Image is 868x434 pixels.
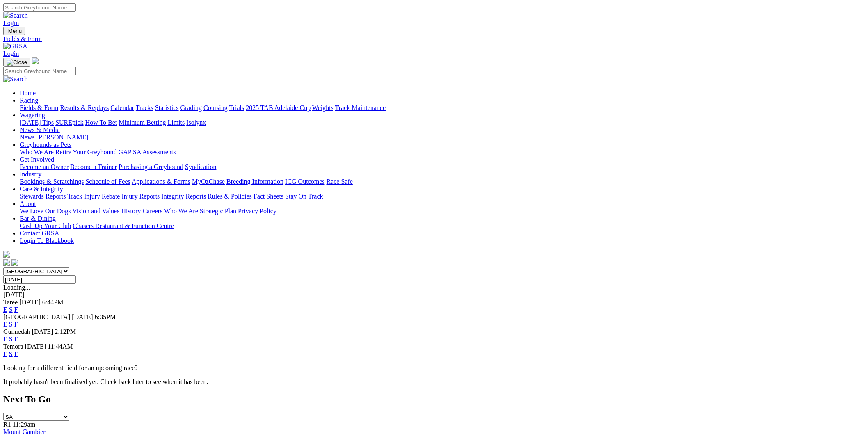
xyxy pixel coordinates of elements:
[72,313,93,320] span: [DATE]
[119,163,183,170] a: Purchasing a Greyhound
[3,259,10,266] img: facebook.svg
[203,104,228,111] a: Coursing
[72,208,119,215] a: Vision and Values
[70,163,117,170] a: Become a Trainer
[20,230,59,237] a: Contact GRSA
[3,251,10,258] img: logo-grsa-white.png
[200,208,236,215] a: Strategic Plan
[3,19,19,26] a: Login
[3,12,28,19] img: Search
[20,208,865,215] div: About
[14,321,18,328] a: F
[20,148,54,155] a: Who We Are
[180,104,202,111] a: Grading
[3,35,865,43] a: Fields & Form
[312,104,333,111] a: Weights
[55,119,83,126] a: SUREpick
[60,104,109,111] a: Results & Replays
[95,313,116,320] span: 6:35PM
[3,350,7,357] a: E
[121,208,141,215] a: History
[3,58,30,67] button: Toggle navigation
[3,306,7,313] a: E
[3,275,76,284] input: Select date
[25,343,46,350] span: [DATE]
[32,57,39,64] img: logo-grsa-white.png
[20,185,63,192] a: Care & Integrity
[55,148,117,155] a: Retire Your Greyhound
[3,299,18,306] span: Taree
[3,3,76,12] input: Search
[285,193,323,200] a: Stay On Track
[20,141,71,148] a: Greyhounds as Pets
[164,208,198,215] a: Who We Are
[14,350,18,357] a: F
[3,328,30,335] span: Gunnedah
[142,208,162,215] a: Careers
[20,178,84,185] a: Bookings & Scratchings
[3,43,27,50] img: GRSA
[20,104,865,112] div: Racing
[36,134,88,141] a: [PERSON_NAME]
[110,104,134,111] a: Calendar
[3,75,28,83] img: Search
[132,178,190,185] a: Applications & Forms
[3,313,70,320] span: [GEOGRAPHIC_DATA]
[121,193,160,200] a: Injury Reports
[192,178,225,185] a: MyOzChase
[14,306,18,313] a: F
[119,148,176,155] a: GAP SA Assessments
[85,119,117,126] a: How To Bet
[20,104,58,111] a: Fields & Form
[7,59,27,66] img: Close
[9,306,13,313] a: S
[9,321,13,328] a: S
[226,178,283,185] a: Breeding Information
[20,163,69,170] a: Become an Owner
[185,163,216,170] a: Syndication
[19,299,41,306] span: [DATE]
[136,104,153,111] a: Tracks
[161,193,206,200] a: Integrity Reports
[335,104,386,111] a: Track Maintenance
[20,222,865,230] div: Bar & Dining
[238,208,276,215] a: Privacy Policy
[20,134,865,141] div: News & Media
[3,291,865,299] div: [DATE]
[3,27,25,35] button: Toggle navigation
[73,222,174,229] a: Chasers Restaurant & Function Centre
[3,50,19,57] a: Login
[85,178,130,185] a: Schedule of Fees
[20,126,60,133] a: News & Media
[20,112,45,119] a: Wagering
[3,321,7,328] a: E
[11,259,18,266] img: twitter.svg
[20,97,38,104] a: Racing
[8,28,22,34] span: Menu
[20,215,56,222] a: Bar & Dining
[3,421,11,428] span: R1
[326,178,352,185] a: Race Safe
[20,134,34,141] a: News
[20,89,36,96] a: Home
[254,193,283,200] a: Fact Sheets
[20,193,865,200] div: Care & Integrity
[20,119,54,126] a: [DATE] Tips
[67,193,120,200] a: Track Injury Rebate
[186,119,206,126] a: Isolynx
[208,193,252,200] a: Rules & Policies
[9,336,13,343] a: S
[55,328,76,335] span: 2:12PM
[119,119,185,126] a: Minimum Betting Limits
[20,237,74,244] a: Login To Blackbook
[20,193,66,200] a: Stewards Reports
[3,284,30,291] span: Loading...
[3,336,7,343] a: E
[20,148,865,156] div: Greyhounds as Pets
[13,421,35,428] span: 11:29am
[229,104,244,111] a: Trials
[3,364,865,372] p: Looking for a different field for an upcoming race?
[20,171,41,178] a: Industry
[48,343,73,350] span: 11:44AM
